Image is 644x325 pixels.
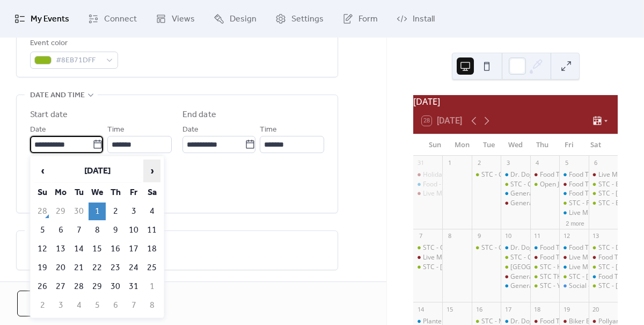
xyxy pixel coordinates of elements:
div: STC - Yacht Rockettes @ Thu Sep 11, 2025 7pm - 10pm (CDT) [530,281,559,291]
div: STC - General Knowledge Trivia @ Tue Sep 2, 2025 7pm - 9pm (CDT) [472,170,501,179]
div: Sun [422,134,449,156]
div: Food Truck - Happy Times - Lemont @ Sat Sep 13, 2025 2pm - 6pm (CDT) [589,253,618,262]
div: [DATE] [413,95,618,108]
td: 14 [70,240,87,258]
div: General Knowledge Trivia - Roselle @ Wed Sep 10, 2025 7pm - 9pm (CDT) [501,281,530,291]
a: Settings [267,4,332,33]
div: STC - Happy Lobster @ Thu Sep 11, 2025 5pm - 9pm (CDT) [530,263,559,272]
td: 5 [34,221,51,239]
td: 15 [89,240,106,258]
div: General Knowledge - Roselle @ Wed Sep 3, 2025 7pm - 9pm (CDT) [501,189,530,198]
a: Form [334,4,386,33]
td: 5 [89,297,106,314]
td: 4 [70,297,87,314]
td: 31 [125,278,142,295]
td: 20 [52,259,69,277]
div: Open Jam with Sam Wyatt @ STC @ Thu Sep 4, 2025 7pm - 11pm (CDT) [530,180,559,189]
td: 24 [125,259,142,277]
div: End date [182,109,216,121]
th: Mo [52,184,69,201]
button: Cancel [17,291,87,316]
td: 25 [143,259,160,277]
div: General Knowledge Trivia - Lemont @ Wed Sep 10, 2025 7pm - 9pm (CDT) [501,272,530,281]
div: 15 [445,305,453,313]
div: Holiday Taproom Hours 12pm -10pm @ Sun Aug 31, 2025 [413,170,442,179]
div: STC - Dark Horse Grill @ Sat Sep 13, 2025 1pm - 5pm (CDT) [589,243,618,252]
div: 19 [562,305,570,313]
span: Date [30,124,46,136]
div: Food Truck - Da Wing Wagon/ Launch party - Roselle @ Fri Sep 12, 2025 5pm - 9pm (CDT) [559,243,588,252]
td: 12 [34,240,51,258]
td: 13 [52,240,69,258]
a: Connect [80,4,145,33]
td: 8 [143,297,160,314]
a: Views [148,4,203,33]
button: 2 more [561,218,588,227]
td: 17 [125,240,142,258]
span: Views [172,13,195,26]
div: STC - Outdoor Doggie Dining class @ 1pm - 2:30pm (CDT) [423,243,595,252]
td: 30 [70,203,87,220]
div: Social - Magician Pat Flanagan @ Fri Sep 12, 2025 8pm - 10:30pm (CDT) [559,281,588,291]
div: Dr. Dog’s Food Truck - Roselle @ Weekly from 6pm to 9pm [501,243,530,252]
div: 5 [562,159,570,167]
span: Time [260,124,277,136]
td: 22 [89,259,106,277]
div: STC - Billy Denton @ Sat Sep 13, 2025 2pm - 5pm (CDT) [589,263,618,272]
span: Design [230,13,257,26]
td: 26 [34,278,51,295]
div: Live Music - Billy Denton - Roselle @ Fri Sep 5, 2025 7pm - 10pm (CDT) [559,208,588,218]
th: Fr [125,184,142,201]
div: 10 [504,232,512,240]
div: 14 [416,305,425,313]
div: Holiday Taproom Hours 12pm -10pm @ [DATE] [423,170,564,179]
span: Settings [291,13,324,26]
div: Food Truck - Tacos Los Jarochitos - Lemont @ Thu Sep 11, 2025 5pm - 9pm (CDT) [530,253,559,262]
div: STC - Charity Bike Ride with Sammy's Bikes @ Weekly from 6pm to 7:30pm on Wednesday from Wed May ... [501,180,530,189]
div: Food Truck- Uncle Cams Sandwiches - Roselle @ Fri Sep 5, 2025 5pm - 9pm (CDT) [559,189,588,198]
span: › [144,160,160,182]
th: Th [107,184,124,201]
span: My Events [31,13,69,26]
div: Live Music - Dan Colles - Lemont @ Fri Sep 12, 2025 7pm - 10pm (CDT) [559,253,588,262]
div: 8 [445,232,453,240]
td: 2 [34,297,51,314]
div: Food Truck - Chuck’s Wood Fired Pizza - Roselle @ Sat Sep 13, 2025 5pm - 8pm (CST) [589,272,618,281]
div: 16 [475,305,483,313]
td: 9 [107,221,124,239]
td: 30 [107,278,124,295]
span: Install [413,13,435,26]
div: Live Music - Dylan Raymond - Lemont @ Sun Sep 7, 2025 2pm - 4pm (CDT) [413,253,442,262]
a: Design [206,4,265,33]
div: Start date [30,109,68,121]
div: 13 [592,232,600,240]
div: Live Music- InFunktious Duo - Lemont @ Sat Sep 6, 2025 2pm - 5pm (CDT) [589,170,618,179]
th: Sa [143,184,160,201]
td: 23 [107,259,124,277]
th: We [89,184,106,201]
div: 31 [416,159,425,167]
th: [DATE] [52,160,142,183]
div: Live Music - [PERSON_NAME] @ [DATE] 2pm - 4pm (CDT) [423,253,592,262]
td: 21 [70,259,87,277]
td: 10 [125,221,142,239]
div: 9 [475,232,483,240]
a: My Events [6,4,77,33]
div: 20 [592,305,600,313]
td: 4 [143,203,160,220]
td: 7 [70,221,87,239]
span: #8EB71DFF [56,54,101,67]
span: Date and time [30,89,85,102]
div: STC - Matt Keen Band @ Sat Sep 13, 2025 7pm - 10pm (CDT) [589,281,618,291]
td: 29 [52,203,69,220]
div: STC - Four Ds BBQ @ Fri Sep 5, 2025 5pm - 9pm (CDT) [559,199,588,208]
div: General Knowledge Trivia - Lemont @ Wed Sep 3, 2025 7pm - 9pm (CDT) [501,199,530,208]
td: 7 [125,297,142,314]
div: STC - Outdoor Doggie Dining class @ 1pm - 2:30pm (CDT) [413,243,442,252]
span: Form [358,13,378,26]
div: Thu [529,134,555,156]
td: 6 [107,297,124,314]
div: STC - Stadium Street Eats @ Wed Sep 10, 2025 6pm - 9pm (CDT) [501,263,530,272]
div: Food Truck - Pizza 750 - Lemont @ Fri Sep 5, 2025 5pm - 9pm (CDT) [559,180,588,189]
td: 11 [143,221,160,239]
